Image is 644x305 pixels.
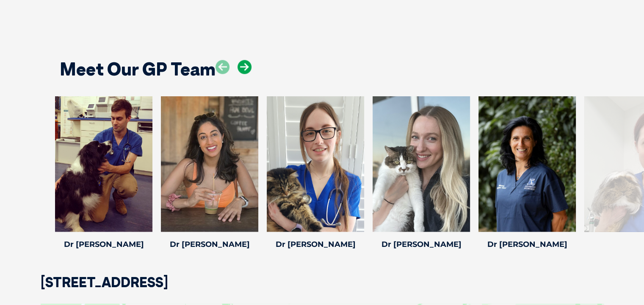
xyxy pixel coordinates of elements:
h4: Dr [PERSON_NAME] [373,240,470,248]
h2: Meet Our GP Team [60,60,216,78]
h4: Dr [PERSON_NAME] [161,240,258,248]
h4: Dr [PERSON_NAME] [478,240,576,248]
h4: Dr [PERSON_NAME] [267,240,364,248]
h4: Dr [PERSON_NAME] [55,240,152,248]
